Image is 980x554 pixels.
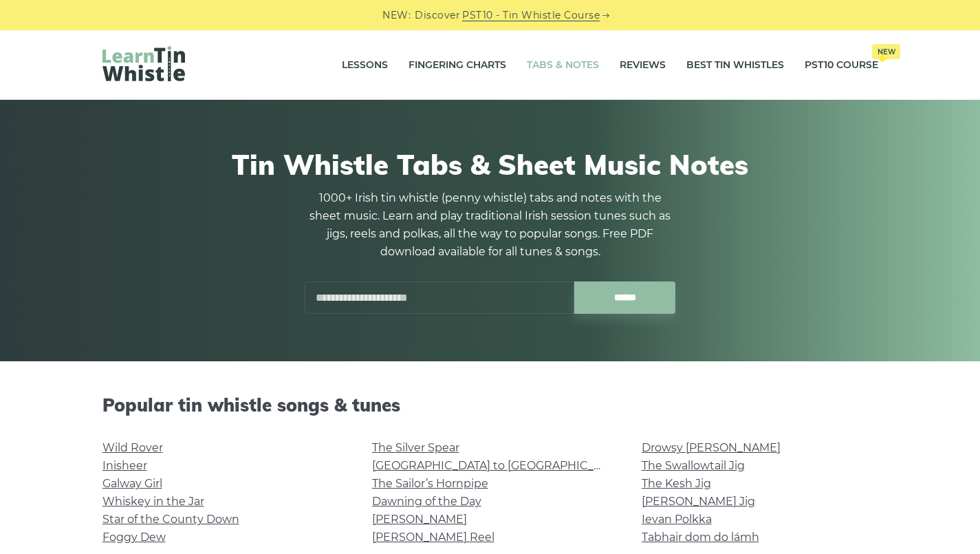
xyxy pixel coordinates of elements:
[642,513,712,526] a: Ievan Polkka
[642,459,745,472] a: The Swallowtail Jig
[342,48,388,83] a: Lessons
[642,477,711,490] a: The Kesh Jig
[102,513,239,526] a: Star of the County Down
[102,477,162,490] a: Galway Girl
[409,48,506,83] a: Fingering Charts
[102,531,166,544] a: Foggy Dew
[642,531,759,544] a: Tabhair dom do lámh
[620,48,666,83] a: Reviews
[372,495,481,508] a: Dawning of the Day
[642,441,781,454] a: Drowsy [PERSON_NAME]
[372,459,626,472] a: [GEOGRAPHIC_DATA] to [GEOGRAPHIC_DATA]
[372,513,467,526] a: [PERSON_NAME]
[102,394,878,416] h2: Popular tin whistle songs & tunes
[686,48,784,83] a: Best Tin Whistles
[805,48,878,83] a: PST10 CourseNew
[527,48,599,83] a: Tabs & Notes
[102,459,147,472] a: Inisheer
[102,148,878,181] h1: Tin Whistle Tabs & Sheet Music Notes
[872,44,900,59] span: New
[372,531,494,544] a: [PERSON_NAME] Reel
[372,477,488,490] a: The Sailor’s Hornpipe
[102,495,204,508] a: Whiskey in the Jar
[372,441,459,454] a: The Silver Spear
[102,46,185,81] img: LearnTinWhistle.com
[642,495,755,508] a: [PERSON_NAME] Jig
[102,441,163,454] a: Wild Rover
[305,189,676,261] p: 1000+ Irish tin whistle (penny whistle) tabs and notes with the sheet music. Learn and play tradi...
